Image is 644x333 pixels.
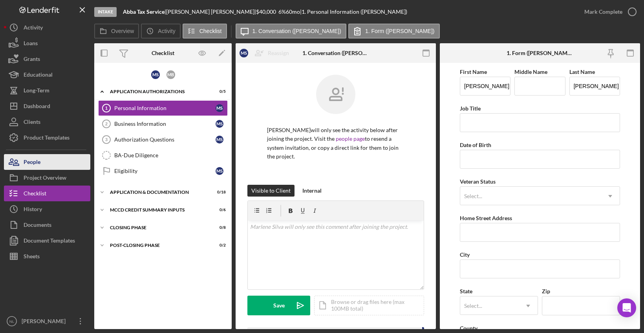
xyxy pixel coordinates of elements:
[110,190,206,195] div: Application & Documentation
[158,28,175,34] label: Activity
[111,28,134,34] label: Overview
[94,7,117,17] div: Intake
[24,51,40,69] div: Grants
[24,35,38,53] div: Loans
[216,120,223,128] div: M S
[4,233,90,248] a: Document Templates
[114,136,216,143] div: Authorization Questions
[105,106,108,110] tspan: 1
[617,298,636,317] div: Open Intercom Messenger
[98,132,228,147] a: 3Authorization QuestionsMS
[4,217,90,233] a: Documents
[4,130,90,145] button: Product Templates
[584,4,622,20] div: Mark Complete
[166,70,175,79] div: M B
[183,24,227,39] button: Checklist
[24,20,43,37] div: Activity
[216,104,223,112] div: M S
[4,83,90,98] button: Long-Term
[110,89,206,94] div: Application Authorizations
[569,68,595,75] label: Last Name
[267,126,404,161] p: [PERSON_NAME] will only see the activity below after joining the project. Visit the to resend a s...
[460,142,491,148] label: Date of Birth
[114,105,216,111] div: Personal Information
[4,67,90,83] button: Educational
[542,288,550,294] label: Zip
[348,24,440,39] button: 1. Form ([PERSON_NAME])
[24,83,49,100] div: Long-Term
[4,313,90,329] button: NL[PERSON_NAME]
[4,154,90,170] button: People
[460,215,512,221] label: Home Street Address
[302,185,322,197] div: Internal
[110,208,206,212] div: MCCD Credit Summary Inputs
[460,105,481,112] label: Job Title
[4,51,90,67] button: Grants
[199,28,222,34] label: Checklist
[98,116,228,132] a: 2Business InformationMS
[123,8,165,15] b: Abba Tax Service
[4,98,90,114] button: Dashboard
[98,147,228,163] a: BA-Due Diligence
[212,190,226,195] div: 0 / 18
[98,163,228,179] a: EligibilityMS
[24,114,40,132] div: Clients
[24,98,50,116] div: Dashboard
[286,9,300,15] div: 60 mo
[302,50,369,56] div: 1. Conversation ([PERSON_NAME])
[212,225,226,230] div: 0 / 8
[4,248,90,264] a: Sheets
[110,243,206,248] div: Post-Closing Phase
[464,303,482,309] div: Select...
[298,185,326,197] button: Internal
[123,9,166,15] div: |
[336,135,365,142] a: people page
[24,248,40,266] div: Sheets
[251,185,291,197] div: Visible to Client
[105,137,108,142] tspan: 3
[460,251,470,258] label: City
[4,201,90,217] button: History
[212,243,226,248] div: 0 / 2
[4,186,90,201] button: Checklist
[94,24,139,39] button: Overview
[105,121,108,126] tspan: 2
[4,114,90,130] button: Clients
[514,68,547,75] label: Middle Name
[236,45,297,61] button: MSReassign
[110,225,206,230] div: Closing Phase
[20,313,71,331] div: [PERSON_NAME]
[114,168,216,174] div: Eligibility
[152,50,174,56] div: Checklist
[216,136,223,144] div: M S
[252,28,341,34] label: 1. Conversation ([PERSON_NAME])
[141,24,180,39] button: Activity
[24,67,53,85] div: Educational
[300,9,407,15] div: | 1. Personal Information ([PERSON_NAME])
[9,319,15,324] text: NL
[4,170,90,186] button: Project Overview
[24,233,75,250] div: Document Templates
[212,89,226,94] div: 0 / 5
[24,154,40,172] div: People
[273,296,285,315] div: Save
[24,130,70,147] div: Product Templates
[256,8,276,15] span: $40,000
[460,68,487,75] label: First Name
[216,167,223,175] div: M S
[247,185,295,197] button: Visible to Client
[114,121,216,127] div: Business Information
[240,49,248,57] div: M S
[151,70,160,79] div: M S
[460,325,478,331] label: County
[24,217,51,235] div: Documents
[4,35,90,51] button: Loans
[4,20,90,35] button: Activity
